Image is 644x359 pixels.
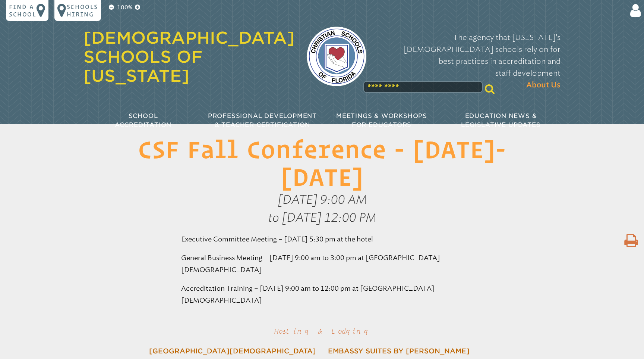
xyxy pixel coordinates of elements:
[328,347,470,355] a: Embassy Suites by [PERSON_NAME]
[200,324,444,338] h2: Hosting & Lodging
[116,3,133,12] p: 100%
[307,26,366,86] img: csf-logo-web-colors.png
[336,112,427,128] span: Meetings & Workshops for Educators
[526,79,561,91] span: About Us
[181,252,463,276] p: General Business Meeting – [DATE] 9:00 am to 3:00 pm at [GEOGRAPHIC_DATA][DEMOGRAPHIC_DATA]
[181,233,463,245] p: Executive Committee Meeting – [DATE] 5:30 pm at the hotel
[378,31,561,91] p: The agency that [US_STATE]’s [DEMOGRAPHIC_DATA] schools rely on for best practices in accreditati...
[115,112,171,128] span: School Accreditation
[461,112,540,128] span: Education News & Legislative Updates
[83,28,295,85] a: [DEMOGRAPHIC_DATA] Schools of [US_STATE]
[130,136,514,191] h1: CSF Fall Conference - [DATE]-[DATE]
[9,3,37,18] p: Find a school
[208,112,317,128] span: Professional Development & Teacher Certification
[67,3,98,18] p: Schools Hiring
[149,347,316,355] a: [GEOGRAPHIC_DATA][DEMOGRAPHIC_DATA]
[181,282,463,306] p: Accreditation Training – [DATE] 9:00 am to 12:00 pm at [GEOGRAPHIC_DATA][DEMOGRAPHIC_DATA]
